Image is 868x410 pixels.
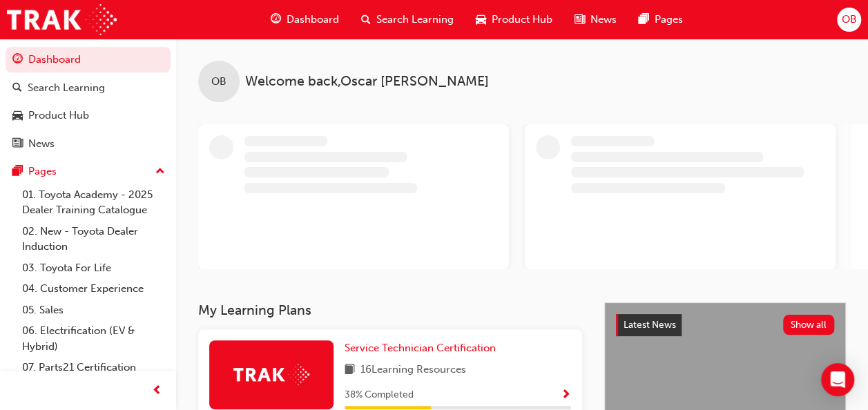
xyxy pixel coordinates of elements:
span: OB [841,12,856,28]
button: Show Progress [561,387,571,404]
span: OB [211,74,226,90]
a: Service Technician Certification [345,340,501,356]
a: 01. Toyota Academy - 2025 Dealer Training Catalogue [17,184,171,221]
span: news-icon [12,138,23,150]
span: Show Progress [561,389,571,402]
div: Product Hub [28,108,89,124]
a: Product Hub [6,103,171,128]
div: News [28,136,55,152]
a: 02. New - Toyota Dealer Induction [17,221,171,257]
button: Pages [6,159,171,184]
span: search-icon [361,11,371,28]
span: Service Technician Certification [345,342,496,354]
span: search-icon [12,82,22,95]
div: Open Intercom Messenger [821,363,854,396]
span: pages-icon [639,11,649,28]
button: OB [837,8,861,32]
a: Dashboard [6,47,171,72]
div: Search Learning [28,80,105,96]
span: guage-icon [12,54,23,66]
img: Trak [7,4,117,35]
a: 06. Electrification (EV & Hybrid) [17,320,171,357]
a: News [6,131,171,157]
span: Pages [655,12,683,28]
a: guage-iconDashboard [260,6,350,34]
a: Latest NewsShow all [616,314,834,336]
span: 38 % Completed [345,387,414,403]
a: news-iconNews [563,6,628,34]
span: up-icon [155,163,165,181]
span: book-icon [345,362,355,379]
span: Search Learning [376,12,454,28]
span: car-icon [476,11,486,28]
span: 16 Learning Resources [360,362,466,379]
button: Show all [783,315,835,335]
button: DashboardSearch LearningProduct HubNews [6,44,171,159]
a: 04. Customer Experience [17,278,171,300]
span: pages-icon [12,166,23,178]
a: search-iconSearch Learning [350,6,465,34]
h3: My Learning Plans [198,302,582,318]
a: pages-iconPages [628,6,694,34]
a: 05. Sales [17,300,171,321]
img: Trak [233,364,309,385]
span: prev-icon [152,382,162,400]
a: Search Learning [6,75,171,101]
span: guage-icon [271,11,281,28]
div: Pages [28,164,57,179]
a: 03. Toyota For Life [17,257,171,279]
span: Dashboard [287,12,339,28]
a: 07. Parts21 Certification [17,357,171,378]
span: Welcome back , Oscar [PERSON_NAME] [245,74,489,90]
span: Latest News [624,319,676,331]
a: car-iconProduct Hub [465,6,563,34]
span: news-icon [575,11,585,28]
span: car-icon [12,110,23,122]
span: Product Hub [492,12,552,28]
span: News [590,12,617,28]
